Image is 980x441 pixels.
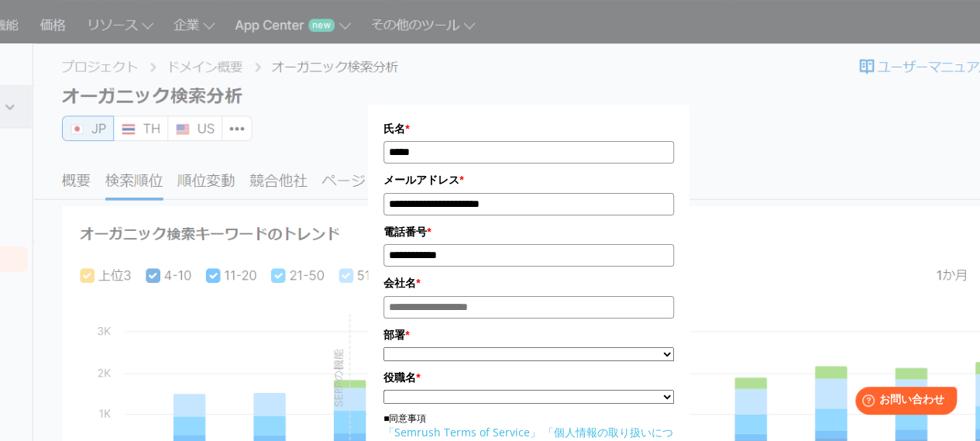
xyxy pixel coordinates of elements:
label: 役職名 [383,369,674,386]
label: メールアドレス [383,171,674,188]
label: 部署 [383,326,674,343]
label: 会社名 [383,274,674,291]
label: 氏名 [383,120,674,137]
a: 「Semrush Terms of Service」 [383,425,541,439]
iframe: Help widget launcher [842,381,963,424]
label: 電話番号 [383,223,674,240]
